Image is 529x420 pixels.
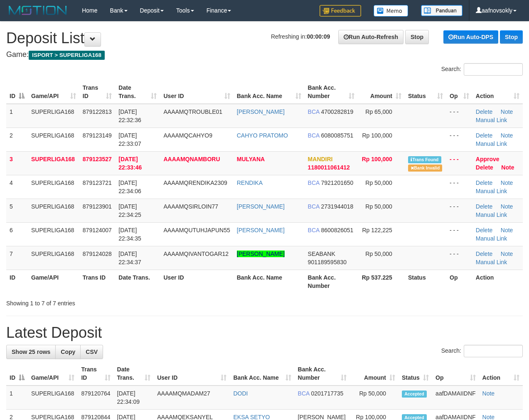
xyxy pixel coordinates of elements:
span: Copy 0201717735 to clipboard [311,390,343,397]
span: 879123721 [83,179,112,186]
td: 1 [6,386,28,410]
span: AAAAMQNAMBORU [163,156,220,162]
h4: Game: [6,51,523,59]
td: SUPERLIGA168 [28,128,79,151]
span: AAAAMQSIRLOIN77 [163,203,218,210]
th: Bank Acc. Number: activate to sort column ascending [305,80,358,104]
a: [PERSON_NAME] [237,251,285,257]
span: [DATE] 22:34:06 [118,179,141,194]
td: SUPERLIGA168 [28,386,78,410]
a: Stop [405,30,429,44]
a: [PERSON_NAME] [237,227,285,233]
th: Game/API [28,270,79,293]
span: [DATE] 22:33:07 [118,132,141,147]
span: Copy 6080085751 to clipboard [321,132,354,139]
th: Date Trans. [115,270,160,293]
span: ISPORT > SUPERLIGA168 [29,51,105,60]
td: 4 [6,175,28,199]
a: [PERSON_NAME] [237,108,285,115]
a: Note [501,164,514,171]
span: MANDIRI [308,156,333,162]
span: Copy 1180011061412 to clipboard [308,164,350,171]
span: [DATE] 22:34:35 [118,227,141,242]
td: 879120764 [78,386,113,410]
strong: 00:00:09 [307,33,330,40]
th: Action: activate to sort column ascending [472,80,523,104]
a: Manual Link [476,235,507,242]
img: MOTION_logo.png [6,4,69,17]
th: Status: activate to sort column ascending [405,80,446,104]
td: SUPERLIGA168 [28,246,79,270]
a: Delete [476,203,492,210]
span: Refreshing in: [271,33,330,40]
td: 1 [6,104,28,128]
th: Action [472,270,523,293]
span: Copy 901189595830 to clipboard [308,259,347,265]
a: Manual Link [476,211,507,218]
span: BCA [308,108,320,115]
span: 879123527 [83,156,112,162]
th: Trans ID: activate to sort column ascending [78,362,113,386]
td: SUPERLIGA168 [28,175,79,199]
span: [DATE] 22:34:25 [118,203,141,218]
span: BCA [308,132,320,139]
span: Rp 122,225 [362,227,392,233]
a: Note [501,227,513,233]
span: 879123149 [83,132,112,139]
td: - - - [446,222,472,246]
a: CSV [80,345,103,359]
span: Copy 8600826051 to clipboard [321,227,354,233]
a: Show 25 rows [6,345,56,359]
span: Rp 100,000 [362,156,392,162]
th: User ID [160,270,233,293]
span: AAAAMQIVANTOGAR12 [163,251,229,257]
a: Stop [500,30,523,44]
a: Manual Link [476,117,507,123]
label: Search: [441,345,523,357]
th: Bank Acc. Number [305,270,358,293]
a: Note [501,132,513,139]
a: Note [501,179,513,186]
a: Run Auto-Refresh [338,30,404,44]
h1: Deposit List [6,30,523,47]
a: CAHYO PRATOMO [237,132,288,139]
th: Bank Acc. Name: activate to sort column ascending [230,362,294,386]
span: 879122813 [83,108,112,115]
a: Run Auto-DPS [443,30,498,44]
span: AAAAMQRENDIKA2309 [163,179,227,186]
a: [PERSON_NAME] [237,203,285,210]
a: RENDIKA [237,179,263,186]
a: Delete [476,164,493,171]
a: Copy [55,345,81,359]
td: 6 [6,222,28,246]
td: AAAAMQMADAM27 [154,386,230,410]
th: ID: activate to sort column descending [6,80,28,104]
label: Search: [441,63,523,76]
a: Delete [476,251,492,257]
th: Game/API: activate to sort column ascending [28,362,78,386]
td: - - - [446,199,472,222]
td: Rp 50,000 [350,386,399,410]
span: SEABANK [308,251,335,257]
th: Op: activate to sort column ascending [446,80,472,104]
th: Rp 537.225 [358,270,405,293]
span: AAAAMQTROUBLE01 [163,108,222,115]
a: Note [482,390,495,397]
td: 3 [6,151,28,175]
a: Delete [476,227,492,233]
span: [DATE] 22:34:37 [118,251,141,265]
input: Search: [464,63,523,76]
th: Op: activate to sort column ascending [432,362,479,386]
span: BCA [308,227,320,233]
th: Date Trans.: activate to sort column ascending [114,362,154,386]
td: SUPERLIGA168 [28,199,79,222]
td: 7 [6,246,28,270]
th: Status: activate to sort column ascending [399,362,432,386]
th: Amount: activate to sort column ascending [350,362,399,386]
a: Note [501,251,513,257]
td: aafDAMAIIDNF [432,386,479,410]
span: Show 25 rows [12,349,50,355]
span: Rp 50,000 [365,203,392,210]
th: User ID: activate to sort column ascending [160,80,233,104]
span: 879124007 [83,227,112,233]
